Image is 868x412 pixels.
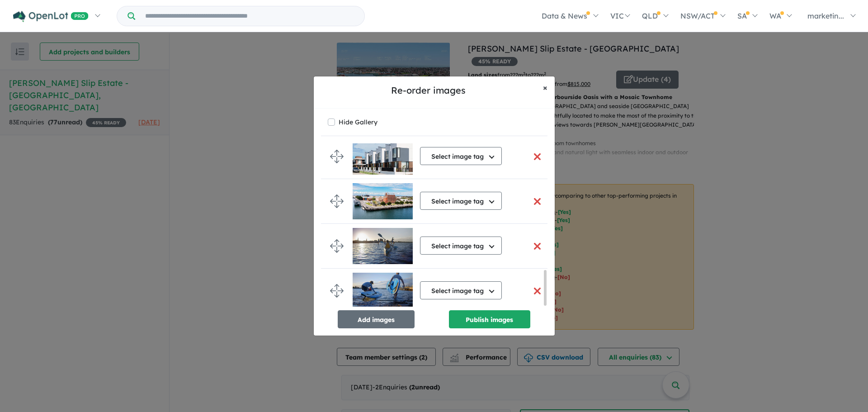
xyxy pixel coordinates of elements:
img: Openlot PRO Logo White [13,11,89,22]
button: Select image tag [420,237,502,255]
span: marketin... [807,11,844,20]
button: Add images [338,310,415,328]
img: Fletcher%27s%20Slip%20Estate%20-%20New%20Port%20Lifestyle%202.jpg [353,228,413,264]
img: drag.svg [330,150,344,163]
img: Fletcher%27s%20Slip%20Estate%20-%20New%20Port%20External%203.jpg [353,138,413,175]
img: Fletcher%27s%20Slip%20Estate%20-%20New%20Port%20Lifestyle%201.jpg [353,183,413,219]
img: Fletcher%27s%20Slip%20Estate%20-%20New%20Port%20Lifestyle%203.jpg [353,273,413,309]
h5: Re-order images [321,84,536,97]
button: Publish images [449,310,530,328]
button: Select image tag [420,192,502,210]
label: Hide Gallery [339,116,377,128]
button: Select image tag [420,147,502,165]
img: drag.svg [330,239,344,253]
input: Try estate name, suburb, builder or developer [137,6,363,26]
span: × [543,82,547,93]
img: drag.svg [330,284,344,298]
button: Select image tag [420,281,502,299]
img: drag.svg [330,194,344,208]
